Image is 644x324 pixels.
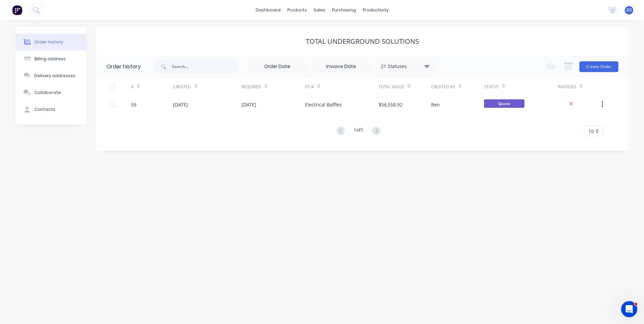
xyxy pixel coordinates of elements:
[431,77,484,96] div: Created By
[34,39,63,45] div: Order history
[310,5,329,15] div: sales
[379,77,431,96] div: Total Value
[34,106,55,112] div: Contacts
[34,56,66,62] div: Billing address
[588,128,594,135] span: 10
[34,73,75,79] div: Delivery addresses
[377,63,433,70] div: 21 Statuses
[431,101,440,108] div: Ben
[15,51,86,67] button: Billing address
[173,77,241,96] div: Created
[484,84,499,90] div: Status
[15,101,86,118] button: Contacts
[313,62,369,72] input: Invoice Date
[359,5,392,15] div: productivity
[329,5,359,15] div: purchasing
[241,101,256,108] div: [DATE]
[173,84,191,90] div: Created
[305,101,342,108] div: Electrical Baffles
[354,126,363,136] div: 1 of 1
[621,301,637,317] iframe: Intercom live chat
[284,5,310,15] div: products
[558,77,600,96] div: Invoiced
[431,84,455,90] div: Created By
[241,84,261,90] div: Required
[131,101,136,108] div: 59
[484,99,524,108] span: Quote
[173,101,188,108] div: [DATE]
[241,77,305,96] div: Required
[579,61,618,72] button: Create Order
[626,7,632,13] span: DS
[15,84,86,101] button: Collaborate
[558,84,576,90] div: Invoiced
[172,60,238,73] input: Search...
[249,62,305,72] input: Order Date
[305,84,314,90] div: PO #
[379,84,404,90] div: Total Value
[15,34,86,51] button: Order history
[131,84,134,90] div: #
[252,5,284,15] a: dashboard
[484,77,558,96] div: Status
[306,37,419,45] div: Total Underground Solutions
[379,101,402,108] div: $56,558.92
[34,90,61,96] div: Collaborate
[12,5,22,15] img: Factory
[106,63,141,71] div: Order history
[305,77,379,96] div: PO #
[15,67,86,84] button: Delivery addresses
[131,77,173,96] div: #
